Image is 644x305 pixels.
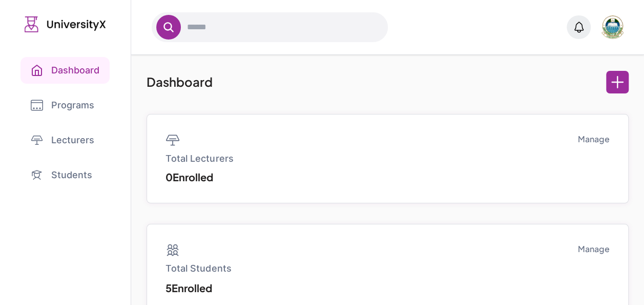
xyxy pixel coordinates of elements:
[20,162,110,188] a: Students
[25,16,106,32] img: UniversityX
[578,133,610,145] a: Manage
[20,92,110,119] a: Programs
[165,151,233,166] p: Total Lecturers
[165,280,231,296] p: 5 Enrolled
[165,261,231,276] p: Total Students
[147,71,213,93] p: Dashboard
[578,243,610,255] a: Manage
[165,170,233,184] p: 0 Enrolled
[20,57,110,84] a: Dashboard
[20,127,110,154] a: Lecturers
